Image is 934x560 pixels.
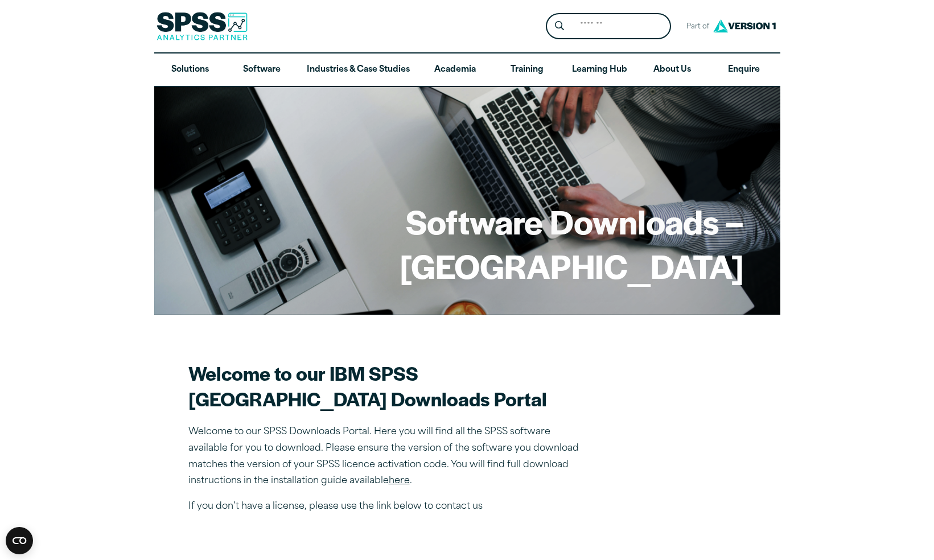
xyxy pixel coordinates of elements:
[419,53,491,87] a: Academia
[549,16,570,37] button: Search magnifying glass icon
[154,53,226,87] a: Solutions
[563,53,636,87] a: Learning Hub
[154,53,780,87] nav: Desktop version of site main menu
[226,53,298,87] a: Software
[680,19,710,35] span: Part of
[555,21,564,31] svg: Search magnifying glass icon
[188,360,587,411] h2: Welcome to our IBM SPSS [GEOGRAPHIC_DATA] Downloads Portal
[157,12,248,40] img: SPSS Analytics Partner
[708,53,780,87] a: Enquire
[188,424,587,489] p: Welcome to our SPSS Downloads Portal. Here you will find all the SPSS software available for you ...
[188,499,587,515] p: If you don’t have a license, please use the link below to contact us
[636,53,708,87] a: About Us
[389,476,410,485] a: here
[546,13,671,40] form: Site Header Search Form
[191,199,744,287] h1: Software Downloads – [GEOGRAPHIC_DATA]
[710,15,779,36] img: Version1 Logo
[6,527,33,554] button: Open CMP widget
[491,53,562,87] a: Training
[298,53,419,87] a: Industries & Case Studies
